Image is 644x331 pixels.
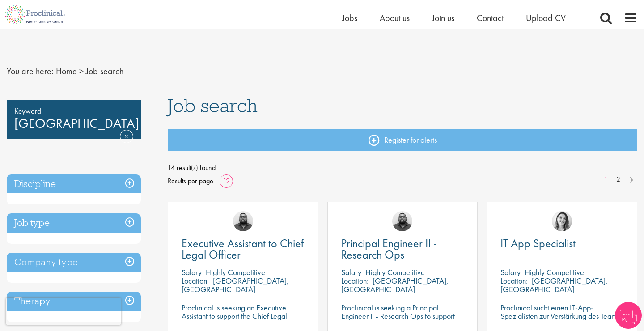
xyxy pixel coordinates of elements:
a: 12 [220,176,233,186]
span: Job search [86,65,123,77]
span: Location: [341,276,369,286]
h3: Discipline [7,174,141,194]
a: Executive Assistant to Chief Legal Officer [182,238,305,260]
span: Executive Assistant to Chief Legal Officer [182,236,304,262]
img: Nur Ergiydiren [552,211,572,231]
span: Location: [500,276,528,286]
a: Contact [477,12,504,24]
a: Principal Engineer II - Research Ops [341,238,464,260]
p: [GEOGRAPHIC_DATA], [GEOGRAPHIC_DATA] [182,276,289,294]
h3: Job type [7,213,141,233]
a: Upload CV [526,12,566,24]
a: About us [380,12,410,24]
span: Job search [168,93,258,118]
a: Join us [432,12,454,24]
span: Principal Engineer II - Research Ops [341,236,437,262]
span: Salary [341,267,361,277]
span: > [79,65,84,77]
span: Salary [182,267,202,277]
a: IT App Specialist [500,238,623,249]
h3: Therapy [7,292,141,311]
a: Register for alerts [168,129,637,151]
p: Highly Competitive [206,267,265,277]
iframe: reCAPTCHA [6,298,121,325]
span: You are here: [7,65,54,77]
a: Jobs [342,12,357,24]
span: Results per page [168,174,213,188]
a: 2 [612,174,625,185]
span: Salary [500,267,521,277]
p: Highly Competitive [365,267,425,277]
span: 14 result(s) found [168,161,637,174]
p: Highly Competitive [525,267,584,277]
img: Chatbot [615,302,642,329]
p: [GEOGRAPHIC_DATA], [GEOGRAPHIC_DATA] [341,276,449,294]
img: Ashley Bennett [392,211,412,231]
span: IT App Specialist [500,236,576,251]
span: Keyword: [14,105,133,117]
h3: Company type [7,253,141,272]
a: 1 [599,174,612,185]
div: [GEOGRAPHIC_DATA] [7,100,141,139]
p: [GEOGRAPHIC_DATA], [GEOGRAPHIC_DATA] [500,276,608,294]
a: breadcrumb link [56,65,77,77]
img: Ashley Bennett [233,211,253,231]
a: Remove [120,130,133,156]
span: Location: [182,276,209,286]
